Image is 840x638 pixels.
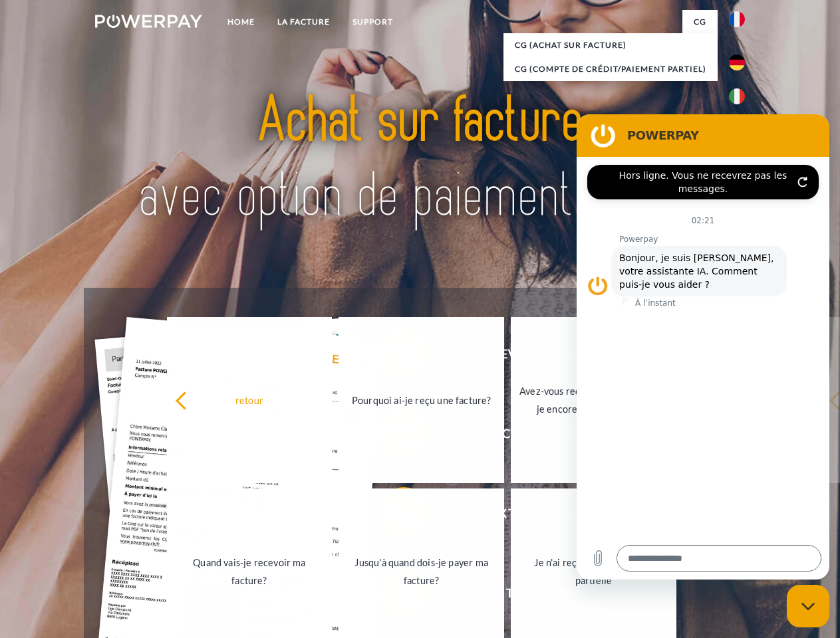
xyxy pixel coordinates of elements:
[216,10,266,34] a: Home
[577,114,829,580] iframe: Fenêtre de messagerie
[175,554,325,589] div: Quand vais-je recevoir ma facture?
[341,10,404,34] a: Support
[266,10,341,34] a: LA FACTURE
[127,64,713,255] img: title-powerpay_fr.svg
[682,10,718,34] a: CG
[175,391,325,409] div: retour
[503,33,718,57] a: CG (achat sur facture)
[503,57,718,81] a: CG (Compte de crédit/paiement partiel)
[729,54,745,70] img: de
[511,317,676,483] a: Avez-vous reçu mes paiements, ai-je encore un solde ouvert?
[519,382,668,418] div: Avez-vous reçu mes paiements, ai-je encore un solde ouvert?
[519,554,668,589] div: Je n'ai reçu qu'une livraison partielle
[95,15,202,28] img: logo-powerpay-white.svg
[729,88,745,104] img: it
[347,391,496,409] div: Pourquoi ai-je reçu une facture?
[729,11,745,27] img: fr
[787,585,829,627] iframe: Bouton de lancement de la fenêtre de messagerie, conversation en cours
[347,554,496,589] div: Jusqu'à quand dois-je payer ma facture?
